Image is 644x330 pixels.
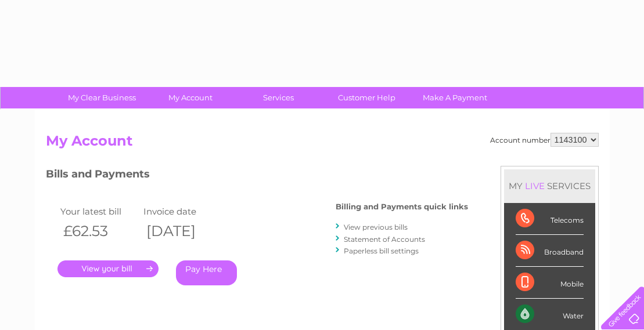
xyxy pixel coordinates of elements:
[504,169,595,202] div: MY SERVICES
[57,260,159,277] a: .
[516,267,584,299] div: Mobile
[142,87,238,108] a: My Account
[523,180,547,191] div: LIVE
[344,246,419,255] a: Paperless bill settings
[319,87,415,108] a: Customer Help
[344,223,408,231] a: View previous bills
[46,133,599,155] h2: My Account
[516,203,584,235] div: Telecoms
[141,204,224,219] td: Invoice date
[231,87,326,108] a: Services
[490,133,599,147] div: Account number
[54,87,150,108] a: My Clear Business
[344,235,425,244] a: Statement of Accounts
[336,202,468,211] h4: Billing and Payments quick links
[407,87,503,108] a: Make A Payment
[46,166,468,186] h3: Bills and Payments
[141,219,224,243] th: [DATE]
[176,260,237,285] a: Pay Here
[57,219,141,243] th: £62.53
[516,235,584,267] div: Broadband
[57,204,141,219] td: Your latest bill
